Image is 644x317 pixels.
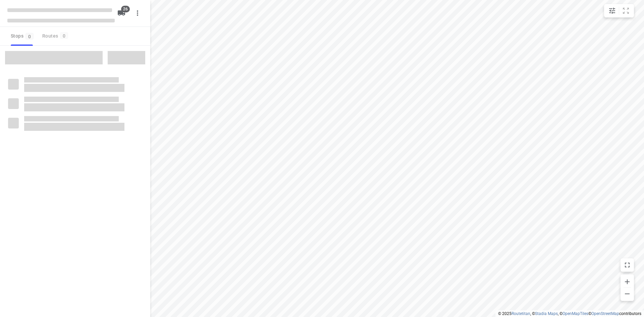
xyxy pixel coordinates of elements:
a: Stadia Maps [535,311,558,316]
a: OpenMapTiles [562,311,588,316]
a: OpenStreetMap [591,311,619,316]
a: Routetitan [512,311,530,316]
li: © 2025 , © , © © contributors [498,311,641,316]
div: small contained button group [604,4,634,17]
button: Map settings [605,4,619,17]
